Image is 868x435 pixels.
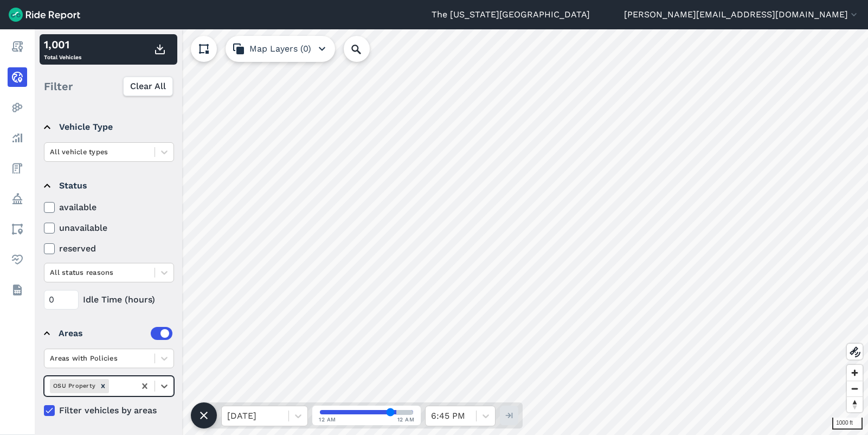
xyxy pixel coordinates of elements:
div: Idle Time (hours) [44,290,174,310]
button: Map Layers (0) [226,36,335,62]
span: Clear All [130,80,166,93]
a: Health [8,250,27,269]
a: Analyze [8,128,27,148]
div: OSU Property [50,379,97,393]
button: Reset bearing to north [847,396,863,412]
label: reserved [44,242,174,255]
button: Clear All [123,77,173,96]
input: Search Location or Vehicles [344,36,387,62]
button: [PERSON_NAME][EMAIL_ADDRESS][DOMAIN_NAME] [624,8,859,21]
a: Areas [8,219,27,239]
span: 12 AM [397,415,415,424]
div: Filter [40,70,177,103]
a: Policy [8,189,27,209]
summary: Status [44,171,172,201]
a: The [US_STATE][GEOGRAPHIC_DATA] [432,8,590,21]
label: Filter vehicles by areas [44,404,174,417]
div: 1,001 [44,36,81,53]
a: Heatmaps [8,98,27,117]
div: 1000 ft [832,418,863,430]
button: Zoom in [847,365,863,381]
button: Zoom out [847,381,863,396]
a: Datasets [8,280,27,300]
span: 12 AM [319,415,336,424]
label: available [44,201,174,214]
canvas: Map [35,29,868,435]
summary: Areas [44,318,172,349]
div: Total Vehicles [44,36,81,62]
a: Fees [8,159,27,178]
div: Areas [59,327,172,340]
img: Ride Report [9,8,80,22]
summary: Vehicle Type [44,112,172,142]
label: unavailable [44,222,174,235]
a: Report [8,37,27,56]
a: Realtime [8,67,27,87]
div: Remove OSU Property [97,379,109,393]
